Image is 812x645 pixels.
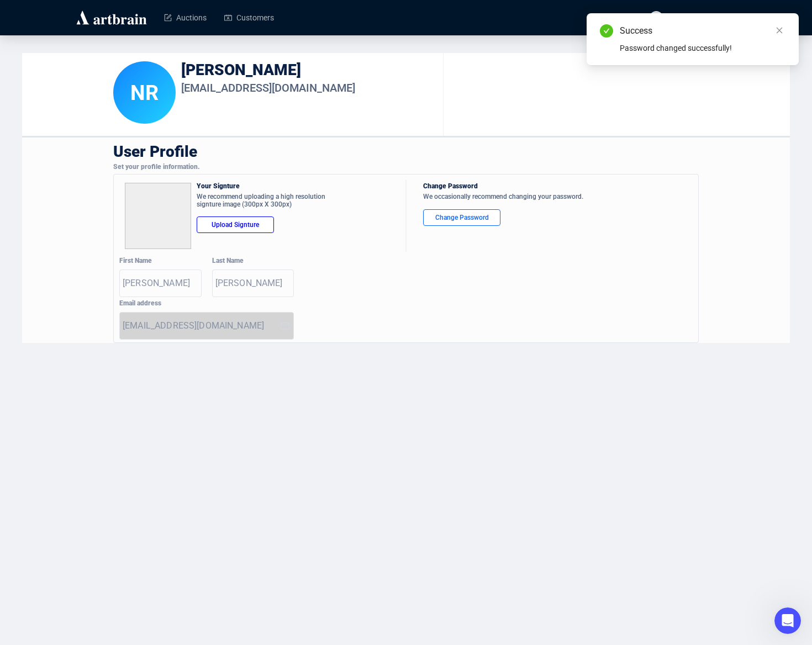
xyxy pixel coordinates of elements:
div: User Profile [113,138,699,163]
div: Email address [119,300,293,310]
button: Change Password [423,209,500,226]
div: We recommend uploading a high resolution signture image (300px X 300px) [197,193,343,212]
a: Auctions [164,3,207,32]
div: Nikki Robinson [113,61,176,124]
input: Last Name [215,274,294,292]
div: Change Password [433,212,491,223]
div: Last Name [212,257,293,268]
div: Set your profile information. [113,163,699,174]
div: Success [620,24,785,38]
img: email.svg [280,320,291,331]
div: Password changed successfully! [620,42,785,54]
div: Change Password [423,183,583,193]
div: Upload Signture [206,219,265,230]
div: First Name [119,257,201,268]
div: [PERSON_NAME] [181,61,355,82]
span: check-circle [600,24,613,38]
span: NR [652,12,661,23]
span: NR [130,81,159,105]
a: Close [773,24,785,36]
img: logo [75,9,149,27]
div: Your Signture [197,183,405,193]
div: We occasionally recommend changing your password. [423,193,583,204]
span: close [776,27,783,34]
input: First Name [123,274,201,292]
iframe: Intercom live chat [774,607,801,634]
a: Customers [224,3,274,32]
input: Your Email [123,317,280,335]
div: [EMAIL_ADDRESS][DOMAIN_NAME] [181,82,355,97]
button: Upload Signture [197,216,274,233]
